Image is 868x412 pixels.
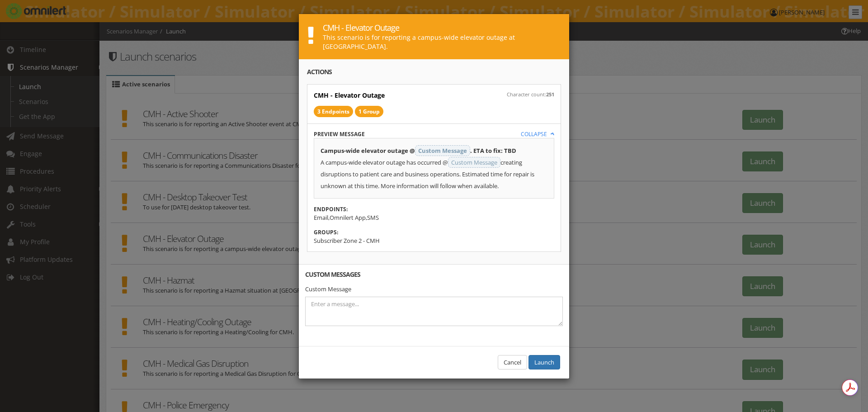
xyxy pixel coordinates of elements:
[415,145,470,156] span: Custom Message
[355,106,383,117] div: 1 Group
[314,205,348,213] span: ENDPOINTS:
[323,22,561,33] h2: CMH - Elevator Outage
[498,355,527,370] button: Cancel
[521,130,554,138] span: COLLAPSE
[307,67,561,76] h2: ACTIONS
[314,228,338,236] span: GROUPS:
[321,145,547,156] div: Campus-wide elevator outage @ . ETA to fix: TBD
[321,156,547,192] div: A campus-wide elevator outage has occurred @ creating disruptions to patient care and business op...
[305,271,563,278] h1: CUSTOM MESSAGES
[20,6,39,14] span: Help
[314,205,554,222] div: Email, Omnilert App, SMS
[528,355,560,370] button: Launch
[314,106,353,117] div: 3 Endpoints
[546,91,554,98] span: 251
[314,228,554,245] div: Subscriber Zone 2 - CMH
[507,91,554,99] span: Character count:
[448,157,500,168] span: Custom Message
[314,91,385,99] h2: CMH - Elevator Outage
[314,130,365,138] span: PREVIEW MESSAGE
[305,284,351,294] label: Custom Message
[323,33,561,51] p: This scenario is for reporting a campus-wide elevator outage at [GEOGRAPHIC_DATA].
